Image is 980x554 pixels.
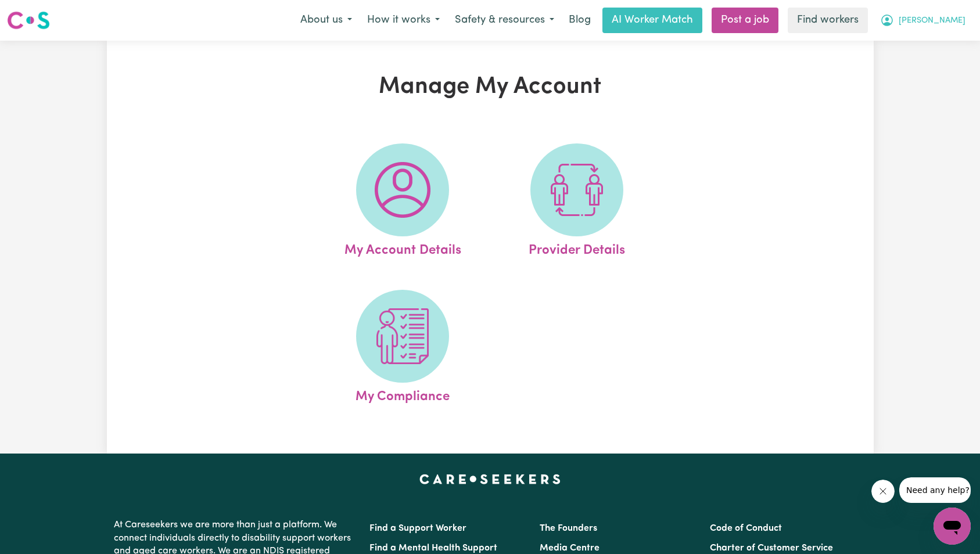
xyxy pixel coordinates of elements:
[344,236,461,261] span: My Account Details
[712,8,778,33] a: Post a job
[788,8,868,33] a: Find workers
[447,8,562,33] button: Safety & resources
[934,508,971,545] iframe: Button to launch messaging window
[540,544,600,553] a: Media Centre
[899,477,971,503] iframe: Message from company
[710,524,782,533] a: Code of Conduct
[7,10,50,31] img: Careseekers logo
[293,8,360,33] button: About us
[242,73,739,101] h1: Manage My Account
[419,474,561,484] a: Careseekers home page
[562,8,598,33] a: Blog
[319,290,486,407] a: My Compliance
[360,8,447,33] button: How it works
[7,7,50,34] a: Careseekers logo
[319,143,486,261] a: My Account Details
[540,524,597,533] a: The Founders
[873,8,973,33] button: My Account
[369,524,466,533] a: Find a Support Worker
[899,15,965,27] span: [PERSON_NAME]
[356,383,450,407] span: My Compliance
[529,236,625,261] span: Provider Details
[493,143,660,261] a: Provider Details
[710,544,833,553] a: Charter of Customer Service
[871,480,895,503] iframe: Close message
[602,8,702,33] a: AI Worker Match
